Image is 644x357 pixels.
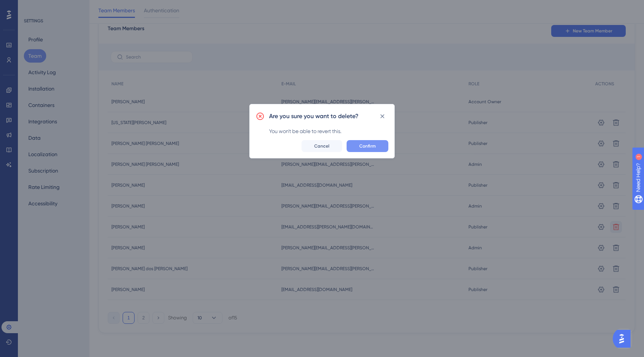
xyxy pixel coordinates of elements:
[18,2,47,11] span: Need Help?
[613,328,635,350] iframe: UserGuiding AI Assistant Launcher
[52,4,54,10] div: 1
[269,112,359,121] h2: Are you sure you want to delete?
[269,127,388,136] div: You won't be able to revert this.
[359,143,376,149] span: Confirm
[314,143,329,149] span: Cancel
